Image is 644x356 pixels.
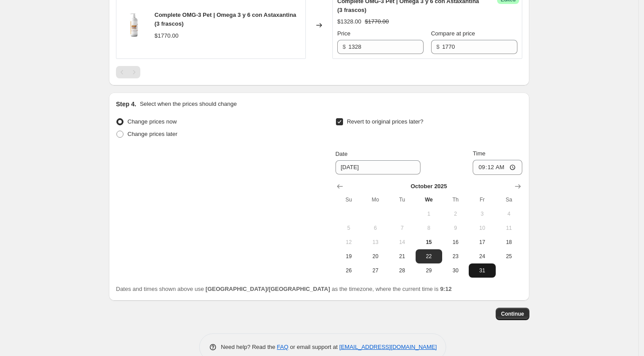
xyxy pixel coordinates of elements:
[419,267,439,274] span: 29
[496,207,522,221] button: Saturday October 4 2025
[337,30,351,37] span: Price
[335,151,347,157] span: Date
[389,263,415,278] button: Tuesday October 28 2025
[416,193,442,207] th: Wednesday
[366,267,385,274] span: 27
[366,239,385,246] span: 13
[392,267,412,274] span: 28
[339,224,359,232] span: 5
[347,118,424,125] span: Revert to original prices later?
[335,263,362,278] button: Sunday October 26 2025
[362,193,389,207] th: Monday
[366,196,385,203] span: Mo
[469,221,495,235] button: Friday October 10 2025
[472,253,492,260] span: 24
[277,344,289,350] a: FAQ
[362,235,389,249] button: Monday October 13 2025
[121,12,147,39] img: Diseno_sin_titulo_158bd876-8364-4128-954d-20e1ee6dc1e7_80x.jpg
[416,263,442,278] button: Wednesday October 29 2025
[140,100,237,108] p: Select when the prices should change
[473,160,522,175] input: 12:00
[419,253,439,260] span: 22
[343,43,346,50] span: $
[473,150,485,157] span: Time
[116,100,136,108] h2: Step 4.
[436,43,440,50] span: $
[365,17,389,26] strike: $1770.00
[154,12,296,27] span: Complete OMG-3 Pet | Omega 3 y 6 con Astaxantina (3 frascos)
[496,308,529,320] button: Continue
[335,160,420,174] input: 10/15/2025
[389,235,415,249] button: Tuesday October 14 2025
[339,253,359,260] span: 19
[496,249,522,263] button: Saturday October 25 2025
[339,344,437,350] a: [EMAIL_ADDRESS][DOMAIN_NAME]
[499,196,519,203] span: Sa
[442,221,469,235] button: Thursday October 9 2025
[446,224,465,232] span: 9
[339,196,359,203] span: Su
[335,221,362,235] button: Sunday October 5 2025
[472,210,492,217] span: 3
[389,221,415,235] button: Tuesday October 7 2025
[431,30,475,37] span: Compare at price
[501,310,524,317] span: Continue
[499,224,519,232] span: 11
[221,344,277,350] span: Need help? Read the
[446,210,465,217] span: 2
[366,253,385,260] span: 20
[512,180,524,193] button: Show next month, November 2025
[472,224,492,232] span: 10
[496,235,522,249] button: Saturday October 18 2025
[499,253,519,260] span: 25
[419,239,439,246] span: 15
[289,344,339,350] span: or email support at
[442,235,469,249] button: Thursday October 16 2025
[392,253,412,260] span: 21
[335,193,362,207] th: Sunday
[469,207,495,221] button: Friday October 3 2025
[416,235,442,249] button: Today Wednesday October 15 2025
[362,263,389,278] button: Monday October 27 2025
[469,193,495,207] th: Friday
[469,235,495,249] button: Friday October 17 2025
[366,224,385,232] span: 6
[419,210,439,217] span: 1
[335,249,362,263] button: Sunday October 19 2025
[472,239,492,246] span: 17
[419,196,439,203] span: We
[362,221,389,235] button: Monday October 6 2025
[116,286,451,292] span: Dates and times shown above use as the timezone, where the current time is
[446,267,465,274] span: 30
[472,267,492,274] span: 31
[446,196,465,203] span: Th
[334,180,346,193] button: Show previous month, September 2025
[335,235,362,249] button: Sunday October 12 2025
[416,207,442,221] button: Wednesday October 1 2025
[446,239,465,246] span: 16
[499,210,519,217] span: 4
[496,193,522,207] th: Saturday
[446,253,465,260] span: 23
[339,239,359,246] span: 12
[362,249,389,263] button: Monday October 20 2025
[469,263,495,278] button: Friday October 31 2025
[442,207,469,221] button: Thursday October 2 2025
[392,239,412,246] span: 14
[392,196,412,203] span: Tu
[389,249,415,263] button: Tuesday October 21 2025
[419,224,439,232] span: 8
[416,249,442,263] button: Wednesday October 22 2025
[416,221,442,235] button: Wednesday October 8 2025
[392,224,412,232] span: 7
[469,249,495,263] button: Friday October 24 2025
[442,263,469,278] button: Thursday October 30 2025
[440,286,451,292] b: 9:12
[127,131,177,137] span: Change prices later
[442,249,469,263] button: Thursday October 23 2025
[127,118,177,125] span: Change prices now
[337,17,361,26] div: $1328.00
[389,193,415,207] th: Tuesday
[154,31,178,40] div: $1770.00
[472,196,492,203] span: Fr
